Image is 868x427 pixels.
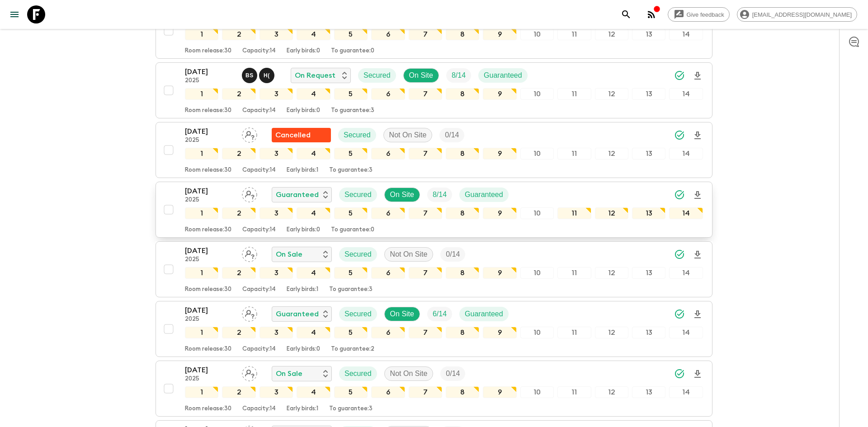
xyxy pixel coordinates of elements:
div: Flash Pack cancellation [272,128,331,142]
div: Secured [339,366,377,381]
p: Room release: 30 [185,405,231,413]
div: 11 [557,327,591,338]
div: 3 [259,28,293,40]
span: Assign pack leader [242,369,257,376]
div: 2 [222,267,255,279]
div: 12 [595,148,628,160]
div: 6 [371,386,405,398]
div: 14 [669,386,703,398]
div: 1 [185,207,218,219]
button: search adventures [617,5,635,23]
div: On Site [384,188,420,202]
div: 9 [483,386,516,398]
div: 11 [557,28,591,40]
div: 1 [185,88,218,100]
button: menu [5,5,24,23]
p: Room release: 30 [185,167,231,174]
div: 11 [557,207,591,219]
div: 13 [632,148,665,160]
div: 12 [595,267,628,279]
button: [DATE]2025Assign pack leaderGuaranteedSecuredOn SiteTrip FillGuaranteed1234567891011121314Room re... [156,301,712,357]
div: 10 [520,28,554,40]
p: Cancelled [275,130,311,141]
p: B S [245,72,254,79]
div: 5 [334,267,368,279]
p: 2025 [185,256,235,263]
div: Not On Site [383,128,433,142]
p: [DATE] [185,305,235,316]
div: 14 [669,88,703,100]
div: 2 [222,148,255,160]
div: 13 [632,327,665,338]
p: Capacity: 14 [242,167,276,174]
svg: Download Onboarding [692,309,703,320]
p: Secured [344,309,372,319]
div: 6 [371,327,405,338]
div: 10 [520,267,554,279]
div: 11 [557,386,591,398]
p: [DATE] [185,126,235,137]
div: 7 [409,386,442,398]
div: 1 [185,267,218,279]
p: [DATE] [185,66,235,77]
div: 3 [259,207,293,219]
div: Trip Fill [427,307,452,321]
button: [DATE]2025Assign pack leaderOn SaleSecuredNot On SiteTrip Fill1234567891011121314Room release:30C... [156,241,712,297]
div: 12 [595,386,628,398]
div: 8 [446,28,479,40]
div: Secured [358,68,396,83]
button: [DATE]2025Assign pack leaderFlash Pack cancellationSecuredNot On SiteTrip Fill1234567891011121314... [156,122,712,178]
p: 2025 [185,137,235,144]
span: Assign pack leader [242,130,257,137]
div: 4 [297,88,330,100]
div: 8 [446,88,479,100]
div: 5 [334,327,368,338]
div: On Site [403,68,439,83]
div: 14 [669,267,703,279]
p: [DATE] [185,245,235,256]
p: 2025 [185,77,235,84]
p: Not On Site [389,130,427,141]
div: 9 [483,88,516,100]
p: On Sale [276,368,302,379]
span: [EMAIL_ADDRESS][DOMAIN_NAME] [747,11,857,18]
div: 2 [222,386,255,398]
div: 11 [557,267,591,279]
div: 8 [446,207,479,219]
div: 7 [409,28,442,40]
div: 14 [669,327,703,338]
p: 8 / 14 [452,70,466,81]
div: 4 [297,148,330,160]
div: Trip Fill [427,188,452,202]
p: 2025 [185,375,235,383]
p: Capacity: 14 [242,286,276,293]
div: 4 [297,327,330,338]
button: BSH( [242,68,276,83]
p: 0 / 14 [445,130,459,141]
button: [DATE]2025Hai (Le Mai) Nhat, Nak (Vong) SararatanakOn RequestSecuredOn SiteTrip FillGuaranteed123... [156,3,712,59]
div: 12 [595,207,628,219]
p: On Request [295,70,335,81]
div: 1 [185,386,218,398]
p: Secured [344,249,372,260]
p: Early birds: 1 [287,167,318,174]
div: 10 [520,207,554,219]
p: Secured [344,130,371,141]
div: 13 [632,386,665,398]
p: 2025 [185,197,235,204]
p: On Site [390,189,414,200]
div: 9 [483,327,516,338]
svg: Synced Successfully [674,368,685,379]
svg: Download Onboarding [692,190,703,201]
div: 13 [632,28,665,40]
div: 11 [557,148,591,160]
div: 3 [259,386,293,398]
div: 2 [222,327,255,338]
div: Secured [339,247,377,262]
div: 10 [520,386,554,398]
p: Not On Site [390,368,428,379]
p: Capacity: 14 [242,405,276,413]
div: Trip Fill [439,128,464,142]
div: 13 [632,88,665,100]
p: Early birds: 0 [287,346,320,353]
